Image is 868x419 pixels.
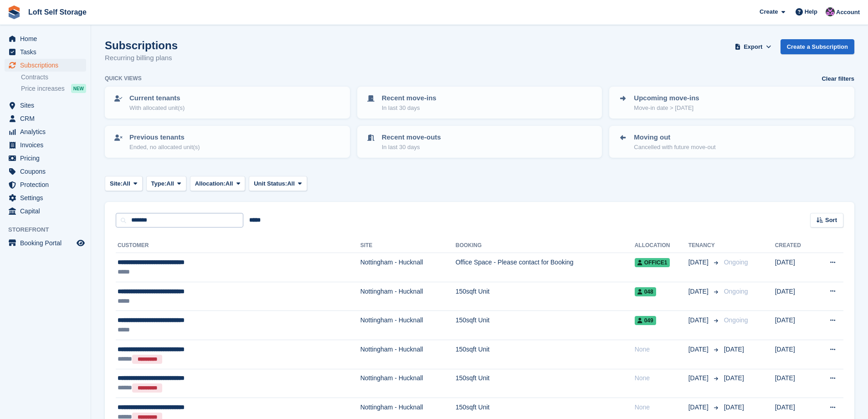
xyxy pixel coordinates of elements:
span: [DATE] [724,403,744,411]
img: Amy Wright [826,7,835,16]
td: [DATE] [775,282,815,311]
div: None [635,403,688,412]
span: Unit Status: [254,179,287,188]
span: [DATE] [724,374,744,382]
th: Tenancy [688,238,720,253]
a: menu [5,46,86,58]
p: Cancelled with future move-out [634,143,715,152]
p: Moving out [634,132,715,143]
p: Recent move-ins [382,93,437,103]
p: Recurring billing plans [105,53,178,63]
td: [DATE] [775,340,815,369]
td: Nottingham - Hucknall [360,253,456,282]
span: Booking Portal [20,237,75,249]
p: Upcoming move-ins [634,93,699,103]
span: Price increases [21,84,65,93]
span: Protection [20,178,75,191]
span: Ongoing [724,259,748,266]
a: menu [5,112,86,125]
span: All [166,179,174,188]
span: Pricing [20,152,75,165]
span: Sort [825,216,837,225]
p: Recent move-outs [382,132,441,143]
td: 150sqft Unit [456,311,635,340]
span: Allocation: [195,179,226,188]
span: Export [744,42,762,52]
p: Current tenants [129,93,185,103]
span: Site: [110,179,123,188]
span: Account [836,8,860,17]
span: [DATE] [688,345,710,354]
p: Previous tenants [129,132,200,143]
p: In last 30 days [382,103,437,113]
a: Recent move-outs In last 30 days [358,127,601,157]
p: With allocated unit(s) [129,103,185,113]
td: [DATE] [775,369,815,398]
a: menu [5,32,86,45]
a: menu [5,152,86,165]
span: Invoices [20,139,75,151]
a: Current tenants With allocated unit(s) [106,88,349,118]
h1: Subscriptions [105,39,178,52]
a: Previous tenants Ended, no allocated unit(s) [106,127,349,157]
a: Moving out Cancelled with future move-out [610,127,853,157]
span: Sites [20,99,75,112]
a: Price increases NEW [21,83,86,93]
span: Ongoing [724,288,748,295]
span: CRM [20,112,75,125]
td: Nottingham - Hucknall [360,340,456,369]
span: Create [760,7,778,16]
div: NEW [71,84,86,93]
span: Capital [20,205,75,217]
span: Analytics [20,125,75,138]
span: [DATE] [688,258,710,267]
a: menu [5,99,86,112]
span: Subscriptions [20,59,75,72]
span: 048 [635,287,656,296]
span: [DATE] [688,403,710,412]
button: Site: All [105,176,143,191]
span: All [226,179,233,188]
span: [DATE] [724,346,744,353]
span: Type: [151,179,167,188]
h6: Quick views [105,74,142,83]
img: stora-icon-8386f47178a22dfd0bd8f6a31ec36ba5ce8667c1dd55bd0f319d3a0aa187defe.svg [7,5,21,19]
a: menu [5,178,86,191]
span: All [287,179,295,188]
p: Ended, no allocated unit(s) [129,143,200,152]
p: Move-in date > [DATE] [634,103,699,113]
a: menu [5,139,86,151]
span: Coupons [20,165,75,178]
td: [DATE] [775,311,815,340]
th: Allocation [635,238,688,253]
span: [DATE] [688,287,710,296]
span: Help [805,7,817,16]
td: Nottingham - Hucknall [360,282,456,311]
span: [DATE] [688,316,710,325]
span: Ongoing [724,316,748,324]
a: menu [5,59,86,72]
span: Tasks [20,46,75,58]
a: menu [5,165,86,178]
button: Export [733,39,773,54]
td: 150sqft Unit [456,369,635,398]
p: In last 30 days [382,143,441,152]
td: Nottingham - Hucknall [360,369,456,398]
td: [DATE] [775,253,815,282]
a: menu [5,125,86,138]
span: [DATE] [688,373,710,383]
th: Site [360,238,456,253]
th: Customer [116,238,360,253]
td: 150sqft Unit [456,340,635,369]
button: Type: All [146,176,186,191]
a: menu [5,205,86,217]
button: Allocation: All [190,176,246,191]
span: 049 [635,316,656,325]
a: Contracts [21,73,86,82]
span: Office1 [635,258,670,267]
div: None [635,373,688,383]
td: 150sqft Unit [456,282,635,311]
td: Office Space - Please contact for Booking [456,253,635,282]
a: Upcoming move-ins Move-in date > [DATE] [610,88,853,118]
span: All [123,179,130,188]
